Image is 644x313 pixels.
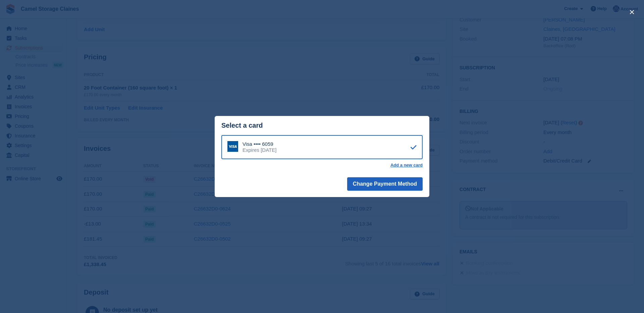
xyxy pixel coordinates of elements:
button: close [627,7,637,17]
div: Select a card [221,122,423,129]
button: Change Payment Method [347,177,423,191]
div: Expires [DATE] [243,147,276,153]
img: Visa Logo [227,141,238,152]
a: Add a new card [390,163,423,168]
div: Visa •••• 6059 [243,141,276,147]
